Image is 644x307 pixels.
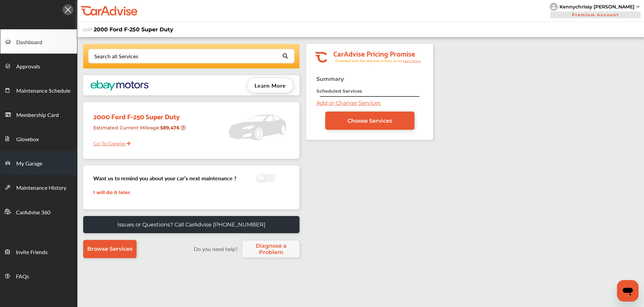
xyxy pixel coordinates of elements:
strong: Summary [316,76,344,82]
a: Maintenance Schedule [0,78,77,102]
a: Browse Services [83,240,137,258]
iframe: Button to launch messaging window [617,280,639,302]
span: Learn More [255,82,286,89]
span: Invite Friends [16,248,48,257]
div: Kennychrissy [PERSON_NAME] [559,4,635,10]
span: Premium Account [550,11,641,18]
span: Choose Services [348,118,392,124]
span: FAQs [16,272,29,281]
p: Issues or Questions? Call CarAdvise [PHONE_NUMBER] [117,221,265,228]
a: I will do it later [93,189,130,195]
tspan: Learn more [403,59,421,63]
tspan: Guaranteed lower than retail price on every service. [335,59,403,63]
a: Membership Card [0,102,77,126]
span: Maintenance History [16,184,66,192]
span: My Garage [16,159,42,168]
span: CarAdvise 360 [16,208,50,217]
img: knH8PDtVvWoAbQRylUukY18CTiRevjo20fAtgn5MLBQj4uumYvk2MzTtcAIzfGAtb1XOLVMAvhLuqoNAbL4reqehy0jehNKdM... [550,3,558,11]
span: Membership Card [16,111,59,120]
span: Browse Services [87,246,133,252]
img: sCxJUJ+qAmfqhQGDUl18vwLg4ZYJ6CxN7XmbOMBAAAAAElFTkSuQmCC [636,6,640,8]
span: Approvals [16,62,40,71]
img: placeholder_car.5a1ece94.svg [229,105,286,149]
div: Estimated Current Mileage : [88,122,187,139]
a: Glovebox [0,126,77,151]
h3: Want us to remind you about your car’s next maintenance ? [93,174,236,182]
div: Search all Services [94,54,138,59]
a: Dashboard [0,29,77,54]
span: 2000 Ford F-250 Super Duty [94,26,173,33]
img: placeholder_car.fcab19be.svg [82,25,93,34]
a: Maintenance History [0,175,77,199]
strong: Scheduled Services [316,88,362,94]
span: Dashboard [16,38,42,47]
div: 2000 Ford F-250 Super Duty [88,105,187,122]
span: Diagnose a Problem [246,243,296,255]
tspan: CarAdvise Pricing Promise [333,47,415,59]
span: Glovebox [16,135,39,144]
label: Do you need help? [190,245,241,253]
strong: 589,476 [160,125,181,131]
a: Diagnose a Problem [242,241,300,257]
a: My Garage [0,151,77,175]
img: Icon.5fd9dcc7.svg [63,4,73,15]
a: Issues or Questions? Call CarAdvise [PHONE_NUMBER] [83,216,300,233]
a: Approvals [0,54,77,78]
a: Add or Change Services [316,100,381,106]
span: Maintenance Schedule [16,87,70,95]
a: Choose Services [325,112,414,130]
a: Go To Garage [88,135,130,148]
